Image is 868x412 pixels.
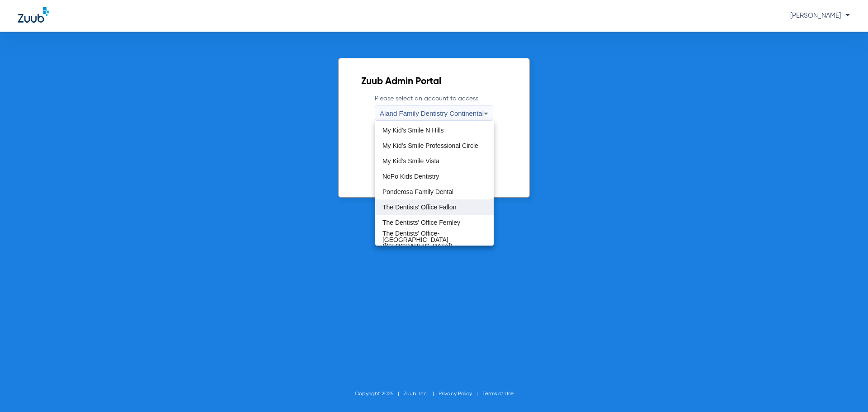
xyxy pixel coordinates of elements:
[382,219,460,226] span: The Dentists' Office Fernley
[382,230,486,249] span: The Dentists' Office-[GEOGRAPHIC_DATA] ([GEOGRAPHIC_DATA])
[382,173,439,180] span: NoPo Kids Dentistry
[382,142,478,149] span: My Kid's Smile Professional Circle
[382,127,444,133] span: My Kid's Smile N Hills
[382,204,456,210] span: The Dentists' Office Fallon
[382,189,453,195] span: Ponderosa Family Dental
[382,158,439,164] span: My Kid's Smile Vista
